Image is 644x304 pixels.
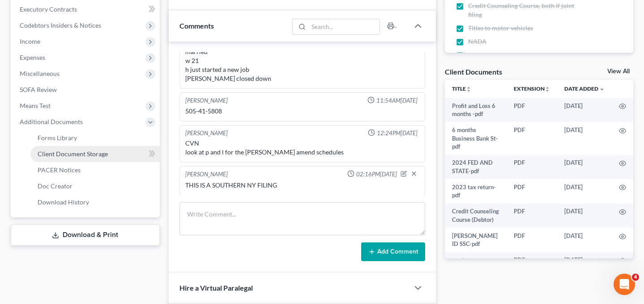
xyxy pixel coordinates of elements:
[445,228,507,252] td: [PERSON_NAME] ID SSC-pdf
[557,155,612,179] td: [DATE]
[179,283,253,292] span: Hire a Virtual Paralegal
[632,274,639,281] span: 4
[445,155,507,179] td: 2024 FED AND STATE-pdf
[507,155,557,179] td: PDF
[377,129,418,137] span: 12:24PM[DATE]
[445,179,507,204] td: 2023 tax return-pdf
[557,179,612,204] td: [DATE]
[20,102,51,109] span: Means Test
[185,139,419,157] div: CVN look at p and l for the [PERSON_NAME] amend schedules
[20,5,77,13] span: Executory Contracts
[468,24,533,33] span: Titles to motor vehicles
[20,118,83,125] span: Additional Documents
[38,134,77,142] span: Forms Library
[11,225,160,246] a: Download & Print
[514,85,550,92] a: Extensionunfold_more
[20,54,45,61] span: Expenses
[356,170,397,179] span: 02:16PM[DATE]
[185,181,419,190] div: THIS IS A SOUTHERN NY FILING
[361,242,425,261] button: Add Comment
[507,228,557,252] td: PDF
[545,87,550,92] i: unfold_more
[507,252,557,277] td: PDF
[445,204,507,228] td: Credit Counseling Course (Debtor)
[445,98,507,122] td: Profit and Loss 6 months -pdf
[507,204,557,228] td: PDF
[468,37,486,46] span: NADA
[599,87,605,92] i: expand_more
[507,179,557,204] td: PDF
[466,87,471,92] i: unfold_more
[445,67,502,76] div: Client Documents
[564,85,605,92] a: Date Added expand_more
[38,198,89,206] span: Download History
[30,194,160,210] a: Download History
[30,162,160,178] a: PACER Notices
[20,37,40,45] span: Income
[557,252,612,277] td: [DATE]
[38,150,108,158] span: Client Document Storage
[468,1,579,19] span: Credit Counseling Course, both if joint filing
[185,107,419,116] div: 505-41-5808
[445,252,507,277] td: mostacero new payst-pdf
[607,68,630,75] a: View All
[38,182,73,190] span: Doc Creator
[20,86,57,93] span: SOFA Review
[20,70,60,77] span: Miscellaneous
[557,228,612,252] td: [DATE]
[38,166,81,174] span: PACER Notices
[557,98,612,122] td: [DATE]
[557,204,612,228] td: [DATE]
[30,178,160,194] a: Doc Creator
[309,19,380,34] input: Search...
[185,96,228,105] div: [PERSON_NAME]
[185,129,228,137] div: [PERSON_NAME]
[376,96,418,105] span: 11:54AM[DATE]
[507,98,557,122] td: PDF
[445,122,507,154] td: 6 months Business Bank St-pdf
[614,274,635,295] iframe: Intercom live chat
[452,85,471,92] a: Titleunfold_more
[30,130,160,146] a: Forms Library
[468,50,486,59] span: Zillow
[179,21,214,30] span: Comments
[13,82,160,98] a: SOFA Review
[507,122,557,154] td: PDF
[185,170,228,179] div: [PERSON_NAME]
[13,1,160,17] a: Executory Contracts
[20,21,101,29] span: Codebtors Insiders & Notices
[557,122,612,154] td: [DATE]
[30,146,160,162] a: Client Document Storage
